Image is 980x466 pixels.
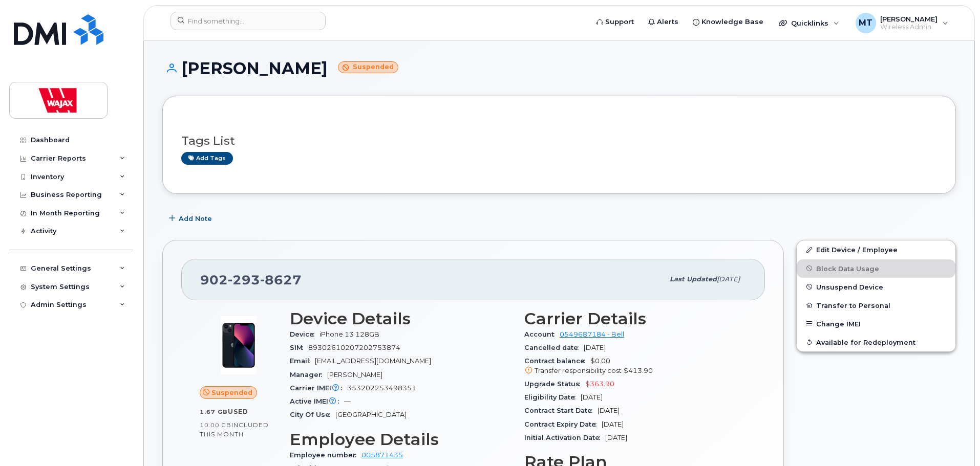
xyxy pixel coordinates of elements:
span: Carrier IMEI [290,384,347,392]
span: $0.00 [524,357,747,375]
span: Eligibility Date [524,393,581,401]
span: [DATE] [581,393,603,401]
h3: Employee Details [290,430,512,449]
span: used [228,408,248,415]
span: Email [290,357,315,365]
span: Cancelled date [524,344,584,351]
small: Suspended [338,61,398,73]
span: Suspended [211,388,252,397]
button: Add Note [162,209,221,228]
span: [DATE] [598,407,620,414]
span: Device [290,330,319,338]
span: [DATE] [717,275,740,283]
span: Available for Redeployment [816,338,915,346]
span: Employee number [290,451,361,459]
span: Contract Start Date [524,407,598,414]
h1: [PERSON_NAME] [162,59,956,77]
a: 005871435 [361,451,403,459]
a: Add tags [181,152,233,165]
span: 1.67 GB [200,408,228,415]
span: [GEOGRAPHIC_DATA] [335,411,407,418]
span: 293 [228,272,260,287]
span: 10.00 GB [200,421,231,429]
span: Active IMEI [290,397,344,405]
h3: Tags List [181,135,937,147]
span: Transfer responsibility cost [535,367,622,374]
span: Unsuspend Device [816,283,883,291]
span: City Of Use [290,411,335,418]
img: image20231002-3703462-1ig824h.jpeg [208,315,269,376]
span: SIM [290,344,308,351]
span: Manager [290,371,327,379]
span: Contract balance [524,357,590,365]
span: 8627 [260,272,302,287]
span: Upgrade Status [524,380,585,388]
button: Block Data Usage [797,259,955,278]
span: 353202253498351 [347,384,416,392]
span: 89302610207202753874 [308,344,400,351]
button: Transfer to Personal [797,296,955,315]
button: Unsuspend Device [797,278,955,296]
span: Last updated [670,275,717,283]
span: — [344,397,351,405]
span: 902 [200,272,302,287]
a: Edit Device / Employee [797,240,955,259]
h3: Device Details [290,309,512,328]
span: [DATE] [605,434,627,441]
span: $363.90 [585,380,614,388]
span: $413.90 [624,367,653,374]
a: 0549687184 - Bell [560,330,624,338]
span: Add Note [179,214,212,224]
span: Initial Activation Date [524,434,605,441]
span: iPhone 13 128GB [319,330,379,338]
span: [DATE] [584,344,606,351]
span: included this month [200,421,269,438]
span: [DATE] [602,420,624,428]
button: Change IMEI [797,315,955,333]
h3: Carrier Details [524,309,747,328]
span: Contract Expiry Date [524,420,602,428]
button: Available for Redeployment [797,333,955,351]
span: [PERSON_NAME] [327,371,382,379]
span: Account [524,330,560,338]
span: [EMAIL_ADDRESS][DOMAIN_NAME] [315,357,431,365]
